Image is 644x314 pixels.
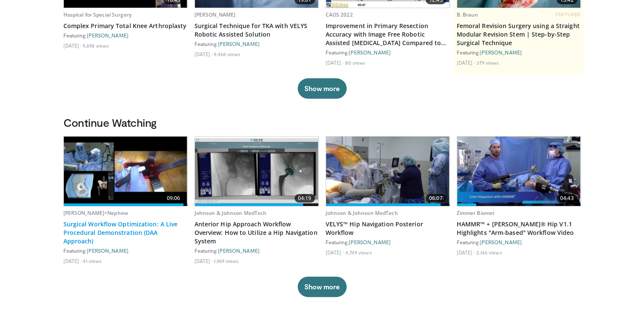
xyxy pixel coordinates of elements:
li: [DATE] [457,249,475,256]
li: [DATE] [63,42,82,49]
a: B. Braun [457,11,478,18]
div: Featuring: [63,247,188,254]
li: [DATE] [195,51,213,57]
a: CAOS 2022 [326,11,353,18]
div: Featuring: [63,32,188,39]
li: [DATE] [326,249,344,256]
li: [DATE] [326,59,344,66]
a: [PERSON_NAME] [349,49,391,55]
div: Featuring: [457,239,581,245]
div: Featuring: [326,49,450,56]
a: Surgical Technique for TKA with VELYS Robotic Assisted Solution [195,22,319,39]
a: 06:07 [326,137,449,206]
span: 09:06 [163,194,184,203]
a: [PERSON_NAME] [349,239,391,245]
a: Complex Primary Total Knee Arthroplasty [63,22,188,30]
span: 04:19 [295,194,315,203]
a: 09:06 [64,137,187,206]
a: [PERSON_NAME] [218,41,260,47]
a: [PERSON_NAME] [480,49,522,55]
div: Featuring: [326,239,450,245]
h3: Continue Watching [63,116,581,129]
span: 04:43 [557,194,577,203]
a: Hospital for Special Surgery [63,11,132,18]
a: 04:19 [195,137,318,206]
a: [PERSON_NAME] [87,248,129,254]
li: 4,749 views [345,249,372,256]
img: bcfc90b5-8c69-4b20-afee-af4c0acaf118.620x360_q85_upscale.jpg [64,137,187,206]
a: [PERSON_NAME] [480,239,522,245]
li: 9,698 views [83,42,109,49]
a: Improvement in Primary Resection Accuracy with Image Free Robotic Assisted [MEDICAL_DATA] Compare... [326,22,450,47]
a: [PERSON_NAME] [195,11,236,18]
li: 41 views [83,257,102,264]
a: HAMMR™ + [PERSON_NAME]® Hip V1.1 Highlights "Arm-based" Workflow Video [457,220,581,237]
a: [PERSON_NAME]+Nephew [63,209,128,217]
button: Show more [298,78,346,99]
span: 06:07 [426,194,446,203]
a: [PERSON_NAME] [218,248,260,254]
div: Featuring: [457,49,581,56]
a: [PERSON_NAME] [87,32,129,38]
span: FEATURED [555,11,581,17]
li: 2,146 views [476,249,502,256]
div: Featuring: [195,247,319,254]
button: Show more [298,277,346,297]
li: 80 views [345,59,366,66]
div: Featuring: [195,40,319,47]
img: b09c1e2d-48ad-4344-b479-cb231ad65e6d.620x360_q85_upscale.jpg [326,137,449,206]
li: [DATE] [63,257,82,264]
a: Anterior Hip Approach Workflow Overview: How to Utilize a Hip Navigation System [195,220,319,245]
li: 9,468 views [214,51,240,57]
a: Johnson & Johnson MedTech [326,209,398,217]
img: 2c46fc09-0117-4aa8-b743-948a93fa18db.620x360_q85_upscale.jpg [195,137,318,206]
a: 04:43 [457,137,581,206]
a: Johnson & Johnson MedTech [195,209,267,217]
img: 8ba16d71-e99b-4870-bb1c-2c18f0bfb003.620x360_q85_upscale.jpg [457,137,581,206]
a: Zimmer Biomet [457,209,495,217]
a: VELYS™ Hip Navigation Posterior Workflow [326,220,450,237]
a: Femoral Revision Surgery using a Straight Modular Revision Stem | Step-by-Step Surgical Technique [457,22,581,47]
li: 1,969 views [214,257,239,264]
a: Surgical Workflow Optimization: A Live Procedural Demonstration (DAA Approach) [63,220,188,245]
li: [DATE] [195,257,213,264]
li: [DATE] [457,59,475,66]
li: 379 views [476,59,499,66]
